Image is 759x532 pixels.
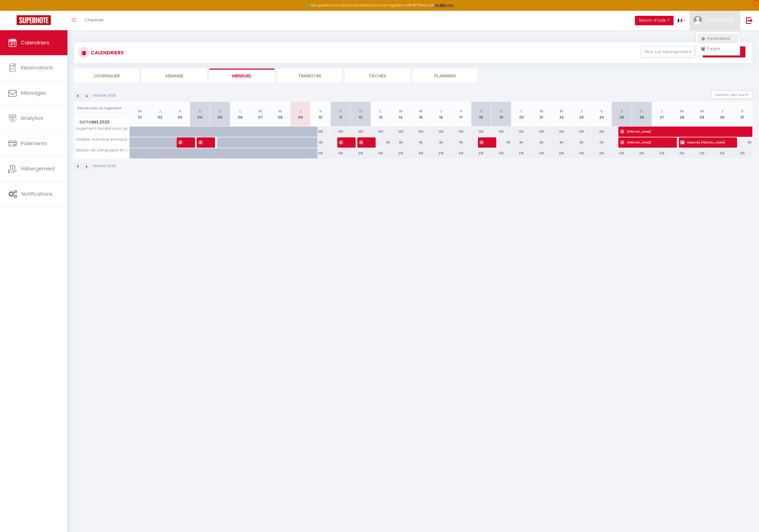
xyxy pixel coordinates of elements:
div: 95 [571,137,591,148]
div: 100 [431,127,451,137]
abbr: L [239,109,241,114]
abbr: L [380,109,381,114]
div: 105 [591,127,611,137]
abbr: L [520,109,522,114]
div: 115 [732,137,752,148]
abbr: V [460,109,462,114]
div: 215 [451,148,471,158]
span: Insolite, aventure exotique. [75,137,128,142]
span: [PERSON_NAME] [178,137,185,148]
div: 100 [371,127,391,137]
span: [PERSON_NAME] [620,137,667,148]
abbr: M [680,109,684,114]
th: 19 [491,102,511,127]
div: 105 [310,127,330,137]
div: 215 [652,148,672,158]
p: Octobre 2025 [93,93,116,98]
div: 105 [451,127,471,137]
li: Trimestre [277,69,342,82]
span: Chercher [85,17,104,23]
abbr: J [299,109,302,114]
div: 215 [612,148,632,158]
span: [PERSON_NAME] [479,137,486,148]
a: ... Cassandre [689,11,740,30]
th: 13 [371,102,391,127]
abbr: M [259,109,262,114]
span: Notifications [21,190,53,197]
th: 31 [732,102,752,127]
li: Mensuel [209,69,274,82]
span: Octobre 2025 [74,118,130,126]
abbr: S [621,109,623,114]
abbr: D [359,109,362,114]
th: 12 [351,102,371,127]
div: 215 [591,148,611,158]
abbr: V [319,109,322,114]
div: 215 [431,148,451,158]
abbr: J [721,109,723,114]
abbr: M [540,109,543,114]
a: Équipe [697,44,738,53]
abbr: J [159,109,161,114]
div: 100 [391,127,411,137]
span: Réservations [21,64,53,71]
div: 215 [351,148,371,158]
th: 25 [612,102,632,127]
div: 215 [571,148,591,158]
abbr: M [419,109,422,114]
div: 100 [531,127,551,137]
abbr: S [339,109,342,114]
button: Gestion des prix [711,90,752,99]
th: 02 [150,102,170,127]
th: 09 [290,102,310,127]
abbr: M [279,109,282,114]
abbr: S [199,109,201,114]
div: 100 [491,127,511,137]
span: Calendriers [21,39,49,46]
div: 100 [571,127,591,137]
abbr: D [640,109,643,114]
div: 115 [451,137,471,148]
th: 27 [652,102,672,127]
th: 14 [391,102,411,127]
div: 95 [491,137,511,148]
div: 105 [330,127,350,137]
abbr: V [741,109,743,114]
div: 215 [411,148,431,158]
div: 215 [511,148,531,158]
div: 215 [712,148,732,158]
th: 26 [632,102,652,127]
p: Octobre 2025 [93,163,116,169]
abbr: V [600,109,603,114]
span: [PERSON_NAME] [198,137,205,148]
div: 100 [411,127,431,137]
li: Planning [413,69,477,82]
li: Semaine [142,69,207,82]
th: 16 [431,102,451,127]
span: Hébergement [21,165,55,172]
a: >>> ICI <<<< [434,3,454,7]
div: 215 [692,148,712,158]
img: Super Booking [17,15,51,25]
input: Rechercher un logement... [77,103,126,113]
div: 100 [551,127,571,137]
abbr: M [399,109,403,114]
div: 215 [632,148,652,158]
div: 215 [672,148,692,158]
th: 05 [210,102,230,127]
div: 100 [351,127,371,137]
abbr: M [138,109,141,114]
span: Analytics [21,115,43,122]
div: 215 [391,148,411,158]
span: [PERSON_NAME] [359,137,366,148]
th: 08 [270,102,290,127]
th: 30 [712,102,732,127]
abbr: L [661,109,663,114]
th: 17 [451,102,471,127]
div: 95 [371,137,391,148]
div: 95 [511,137,531,148]
th: 04 [190,102,210,127]
span: Logement familial avec jardin & terrasse [75,127,131,131]
th: 21 [531,102,551,127]
span: [PERSON_NAME] [339,137,345,148]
